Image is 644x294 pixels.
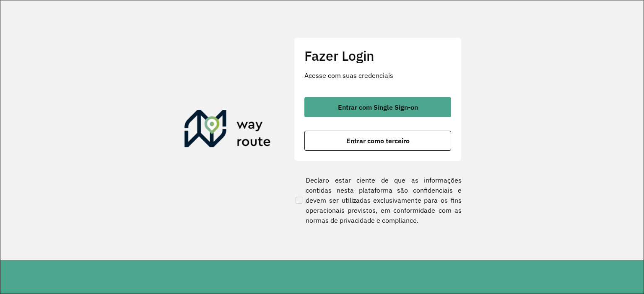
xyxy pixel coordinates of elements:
button: button [304,97,451,117]
button: button [304,131,451,151]
h2: Fazer Login [304,48,451,64]
label: Declaro estar ciente de que as informações contidas nesta plataforma são confidenciais e devem se... [294,175,462,225]
p: Acesse com suas credenciais [304,70,451,80]
img: Roteirizador AmbevTech [184,110,271,150]
span: Entrar como terceiro [346,137,410,144]
span: Entrar com Single Sign-on [338,104,418,111]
